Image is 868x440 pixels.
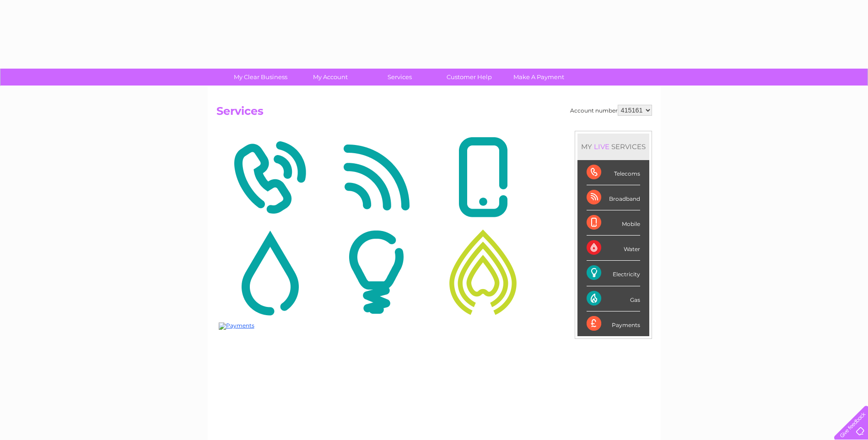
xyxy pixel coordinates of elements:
div: Electricity [587,261,640,286]
div: Gas [587,286,640,311]
a: My Clear Business [223,69,298,86]
div: Mobile [587,210,640,236]
div: Account number [570,105,652,116]
a: Services [362,69,437,86]
div: MY SERVICES [577,134,649,160]
img: Telecoms [219,133,321,222]
img: Payments [219,322,254,330]
h2: Services [216,105,652,122]
div: Broadband [587,185,640,210]
div: Payments [587,311,640,336]
a: Customer Help [431,69,507,86]
img: Broadband [325,133,427,222]
img: Mobile [432,133,534,222]
div: Water [587,236,640,261]
a: Make A Payment [501,69,577,86]
div: LIVE [592,142,611,151]
img: Electricity [325,228,427,317]
div: Telecoms [587,160,640,185]
img: Water [219,228,321,317]
a: My Account [292,69,368,86]
img: Gas [432,228,534,317]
